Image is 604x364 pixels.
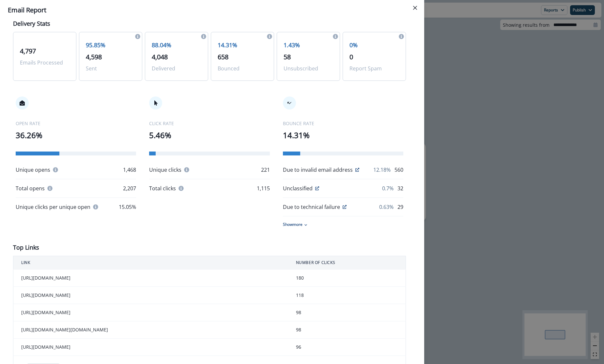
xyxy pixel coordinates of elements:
[8,5,416,15] div: Email Report
[86,41,135,50] p: 95.85%
[288,269,406,287] td: 180
[218,52,228,61] span: 658
[373,166,391,174] p: 12.18%
[349,41,399,50] p: 0%
[86,65,135,72] p: Sent
[16,166,50,174] p: Unique opens
[218,41,267,50] p: 14.31%
[16,184,45,192] p: Total opens
[283,203,340,211] p: Due to technical failure
[20,59,70,66] p: Emails Processed
[123,184,136,192] p: 2,207
[382,184,394,192] p: 0.7%
[283,129,403,141] p: 14.31%
[288,339,406,356] td: 96
[13,243,39,252] p: Top Links
[20,47,36,55] span: 4,797
[395,166,403,174] p: 560
[349,65,399,72] p: Report Spam
[86,52,102,61] span: 4,598
[284,65,333,72] p: Unsubscribed
[283,184,313,192] p: Unclassified
[119,203,136,211] p: 15.05%
[152,65,201,72] p: Delivered
[349,52,353,61] span: 0
[261,166,270,174] p: 221
[283,166,353,174] p: Due to invalid email address
[257,184,270,192] p: 1,115
[149,120,270,127] p: CLICK RATE
[288,304,406,321] td: 98
[379,203,394,211] p: 0.63%
[13,269,288,287] td: [URL][DOMAIN_NAME]
[149,129,270,141] p: 5.46%
[13,339,288,356] td: [URL][DOMAIN_NAME]
[16,120,136,127] p: OPEN RATE
[123,166,136,174] p: 1,468
[152,52,168,61] span: 4,048
[149,166,181,174] p: Unique clicks
[149,184,176,192] p: Total clicks
[397,184,403,192] p: 32
[283,222,302,227] p: Show more
[16,129,136,141] p: 36.26%
[13,19,50,28] p: Delivery Stats
[288,321,406,339] td: 98
[13,304,288,321] td: [URL][DOMAIN_NAME]
[13,256,288,269] th: LINK
[152,41,201,50] p: 88.04%
[410,3,420,13] button: Close
[288,256,406,269] th: NUMBER OF CLICKS
[397,203,403,211] p: 29
[16,203,90,211] p: Unique clicks per unique open
[218,65,267,72] p: Bounced
[13,321,288,339] td: [URL][DOMAIN_NAME][DOMAIN_NAME]
[288,287,406,304] td: 118
[284,52,291,61] span: 58
[283,120,403,127] p: BOUNCE RATE
[13,287,288,304] td: [URL][DOMAIN_NAME]
[284,41,333,50] p: 1.43%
